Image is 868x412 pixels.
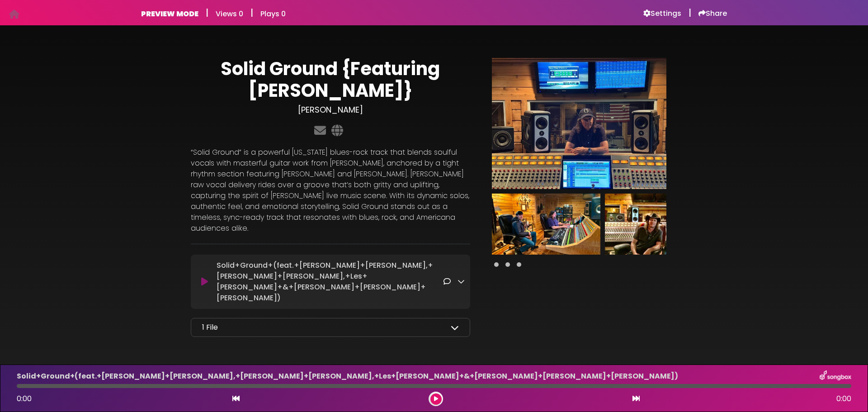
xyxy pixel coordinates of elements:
h5: | [689,7,691,18]
img: songbox-logo-white.png [820,370,851,382]
a: Settings [643,9,681,18]
p: 1 File [202,322,218,333]
img: dZOj1cOjTqqxdoR37IS8 [492,194,600,255]
h3: [PERSON_NAME] [191,105,470,115]
h5: | [206,7,208,18]
img: UeBbEXifS1XJQdQ0GtXs [605,194,713,255]
a: Share [698,9,727,18]
h6: Views 0 [216,9,243,18]
p: Solid+Ground+(feat.+[PERSON_NAME]+[PERSON_NAME],+[PERSON_NAME]+[PERSON_NAME],+Les+[PERSON_NAME]+&... [217,260,443,303]
h6: Plays 0 [260,9,286,18]
h1: Solid Ground {Featuring [PERSON_NAME]} [191,58,470,101]
p: “Solid Ground” is a powerful [US_STATE] blues-rock track that blends soulful vocals with masterfu... [191,147,470,234]
h6: PREVIEW MODE [141,9,198,18]
p: Solid+Ground+(feat.+[PERSON_NAME]+[PERSON_NAME],+[PERSON_NAME]+[PERSON_NAME],+Les+[PERSON_NAME]+&... [17,371,678,382]
h5: | [250,7,253,18]
img: Main Media [492,58,666,189]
